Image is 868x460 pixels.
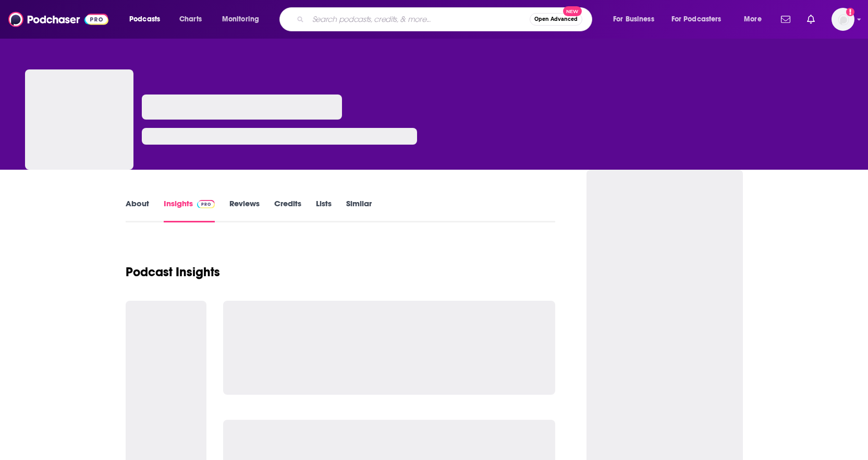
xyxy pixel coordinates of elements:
span: For Podcasters [671,12,722,27]
h1: Podcast Insights [126,264,220,280]
span: More [744,12,762,27]
a: InsightsPodchaser Pro [164,198,215,222]
img: Podchaser - Follow, Share and Rate Podcasts [8,9,108,29]
a: Reviews [229,198,260,222]
span: Monitoring [222,12,259,27]
button: open menu [122,11,174,28]
a: Lists [316,198,332,222]
a: Credits [274,198,301,222]
img: Podchaser Pro [197,200,215,208]
button: Show profile menu [832,8,854,31]
button: Open AdvancedNew [530,13,582,26]
input: Search podcasts, credits, & more... [308,11,530,28]
button: open menu [665,11,737,28]
button: open menu [737,11,775,28]
a: Similar [346,198,372,222]
a: Show notifications dropdown [777,10,794,28]
span: Open Advanced [534,17,578,22]
a: Show notifications dropdown [803,10,819,28]
span: Podcasts [129,12,160,27]
span: New [563,6,582,16]
a: About [126,198,149,222]
button: open menu [215,11,273,28]
img: User Profile [832,8,854,31]
span: Logged in as calellac [832,8,854,31]
span: For Business [613,12,654,27]
div: Search podcasts, credits, & more... [289,7,602,31]
span: Charts [179,12,202,27]
a: Charts [173,11,208,28]
svg: Add a profile image [846,8,854,16]
button: open menu [606,11,667,28]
